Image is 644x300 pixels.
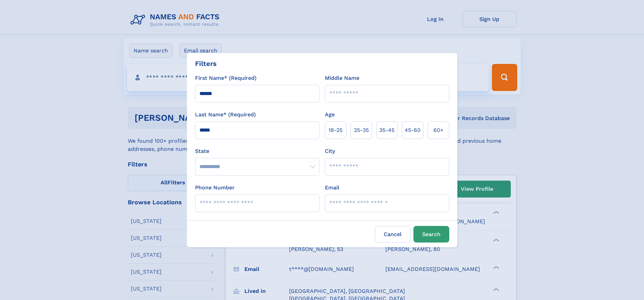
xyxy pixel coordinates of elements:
button: Search [413,226,449,243]
label: Phone Number [195,184,235,192]
label: Email [325,184,339,192]
span: 60+ [433,126,444,134]
label: Last Name* (Required) [195,111,256,119]
label: Cancel [375,226,411,243]
div: Filters [195,59,217,69]
label: City [325,147,335,155]
label: Middle Name [325,74,359,82]
span: 25‑35 [354,126,369,134]
label: First Name* (Required) [195,74,257,82]
span: 18‑25 [329,126,342,134]
span: 35‑45 [379,126,395,134]
span: 45‑60 [405,126,421,134]
label: State [195,147,319,155]
label: Age [325,111,335,119]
